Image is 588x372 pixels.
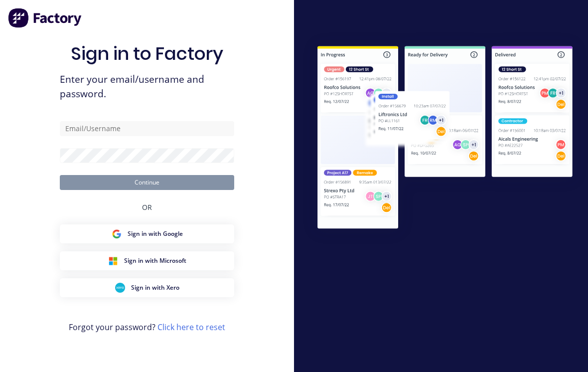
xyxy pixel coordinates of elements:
img: Sign in [302,32,588,245]
h1: Sign in to Factory [71,43,223,64]
button: Microsoft Sign inSign in with Microsoft [60,251,234,270]
span: Enter your email/username and password. [60,72,234,101]
img: Google Sign in [112,229,122,239]
a: Click here to reset [157,322,225,333]
span: Sign in with Xero [131,283,179,292]
input: Email/Username [60,121,234,136]
span: Sign in with Microsoft [124,256,186,265]
button: Xero Sign inSign in with Xero [60,278,234,297]
img: Xero Sign in [115,283,125,293]
button: Continue [60,175,234,190]
div: OR [142,190,152,224]
img: Factory [8,8,83,28]
img: Microsoft Sign in [108,256,118,266]
span: Sign in with Google [128,229,183,238]
button: Google Sign inSign in with Google [60,224,234,243]
span: Forgot your password? [69,321,225,333]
